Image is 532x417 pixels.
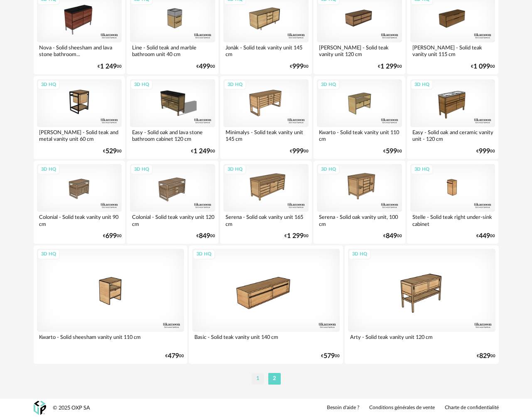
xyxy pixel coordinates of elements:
[383,149,402,154] div: € 00
[199,233,210,239] span: 849
[479,353,490,359] span: 829
[34,245,188,364] a: 3D HQ Kwarto - Solid sheesham vanity unit 110 cm €47900
[407,161,499,244] a: 3D HQ Stelle - Solid teak right under-sink cabinet €44900
[410,42,495,59] div: [PERSON_NAME] - Solid teak vanity unit 115 cm
[189,245,343,364] a: 3D HQ Basic - Solid teak vanity unit 140 cm €57900
[348,332,495,348] div: Arty - Solid teak vanity unit 120 cm
[317,212,402,228] div: Serena - Solid oak vanity unit, 100 cm
[348,249,371,260] div: 3D HQ
[386,233,397,239] span: 849
[292,64,304,69] span: 999
[127,161,218,244] a: 3D HQ Colonial - Solid teak vanity unit 120 cm €84900
[383,233,402,239] div: € 00
[223,42,309,59] div: Jonàk - Solid teak vanity unit 145 cm
[103,233,122,239] div: € 00
[473,64,490,69] span: 1 099
[268,373,281,385] li: 2
[479,149,490,154] span: 999
[290,64,309,69] div: € 00
[445,405,499,411] a: Charte de confidentialité
[53,405,90,412] div: © 2025 OXP SA
[380,64,397,69] span: 1 299
[196,233,215,239] div: € 00
[37,212,122,228] div: Colonial - Solid teak vanity unit 90 cm
[252,373,264,385] li: 1
[199,64,210,69] span: 499
[314,76,405,159] a: 3D HQ Kwarto - Solid teak vanity unit 110 cm €59900
[314,161,405,244] a: 3D HQ Serena - Solid oak vanity unit, 100 cm €84900
[327,405,359,411] a: Besoin d'aide ?
[34,401,46,415] img: OXP
[410,127,495,144] div: Easy - Solid oak and ceramic vanity unit - 120 cm
[37,249,60,260] div: 3D HQ
[103,149,122,154] div: € 00
[476,149,495,154] div: € 00
[407,76,499,159] a: 3D HQ Easy - Solid oak and ceramic vanity unit - 120 cm €99900
[471,64,495,69] div: € 00
[477,353,495,359] div: € 00
[476,233,495,239] div: € 00
[224,80,246,90] div: 3D HQ
[411,164,433,175] div: 3D HQ
[317,42,402,59] div: [PERSON_NAME] - Solid teak vanity unit 120 cm
[192,332,340,348] div: Basic - Solid teak vanity unit 140 cm
[37,42,122,59] div: Nova - Solid sheesham and lava stone bathroom...
[196,64,215,69] div: € 00
[287,233,304,239] span: 1 299
[130,80,153,90] div: 3D HQ
[105,233,117,239] span: 699
[34,161,125,244] a: 3D HQ Colonial - Solid teak vanity unit 90 cm €69900
[345,245,499,364] a: 3D HQ Arty - Solid teak vanity unit 120 cm €82900
[386,149,397,154] span: 599
[130,164,153,175] div: 3D HQ
[130,212,215,228] div: Colonial - Solid teak vanity unit 120 cm
[223,127,309,144] div: Minimalys - Solid teak vanity unit 145 cm
[411,80,433,90] div: 3D HQ
[165,353,184,359] div: € 00
[105,149,117,154] span: 529
[284,233,309,239] div: € 00
[130,127,215,144] div: Easy - Solid oak and lava stone bathroom cabinet 120 cm
[317,127,402,144] div: Kwarto - Solid teak vanity unit 110 cm
[378,64,402,69] div: € 00
[34,76,125,159] a: 3D HQ [PERSON_NAME] - Solid teak and metal vanity unit 60 cm €52900
[369,405,435,411] a: Conditions générales de vente
[37,80,60,90] div: 3D HQ
[127,76,218,159] a: 3D HQ Easy - Solid oak and lava stone bathroom cabinet 120 cm €1 24900
[479,233,490,239] span: 449
[224,164,246,175] div: 3D HQ
[220,76,312,159] a: 3D HQ Minimalys - Solid teak vanity unit 145 cm €99900
[292,149,304,154] span: 999
[410,212,495,228] div: Stelle - Solid teak right under-sink cabinet
[324,353,335,359] span: 579
[168,353,179,359] span: 479
[191,149,215,154] div: € 00
[220,161,312,244] a: 3D HQ Serena - Solid oak vanity unit 165 cm €1 29900
[223,212,309,228] div: Serena - Solid oak vanity unit 165 cm
[193,249,215,260] div: 3D HQ
[321,353,340,359] div: € 00
[37,164,60,175] div: 3D HQ
[290,149,309,154] div: € 00
[37,127,122,144] div: [PERSON_NAME] - Solid teak and metal vanity unit 60 cm
[98,64,122,69] div: € 00
[100,64,117,69] span: 1 249
[130,42,215,59] div: Line - Solid teak and marble bathroom unit 40 cm
[317,80,340,90] div: 3D HQ
[317,164,340,175] div: 3D HQ
[37,332,184,348] div: Kwarto - Solid sheesham vanity unit 110 cm
[194,149,210,154] span: 1 249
